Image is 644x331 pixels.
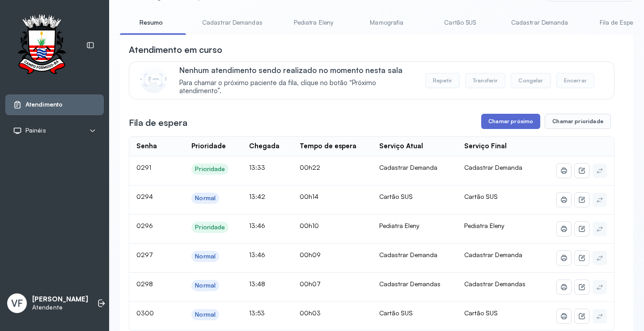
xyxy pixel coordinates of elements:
[300,142,356,150] div: Tempo de espera
[429,15,491,30] a: Cartão SUS
[379,163,450,172] div: Cadastrar Demanda
[300,222,319,229] span: 00h10
[120,15,182,30] a: Resumo
[249,142,280,150] div: Chegada
[300,163,320,171] span: 00h22
[136,222,153,229] span: 0296
[282,15,345,30] a: Pediatra Eleny
[136,142,157,150] div: Senha
[465,73,506,88] button: Transferir
[129,43,222,56] h3: Atendimento em curso
[25,127,46,134] span: Painéis
[195,311,216,318] div: Normal
[195,282,216,289] div: Normal
[9,14,74,77] img: Logotipo do estabelecimento
[511,73,551,88] button: Congelar
[129,116,187,129] h3: Fila de espera
[464,163,522,171] span: Cadastrar Demanda
[136,280,153,288] span: 0298
[481,114,540,129] button: Chamar próximo
[300,193,318,200] span: 00h14
[249,193,265,200] span: 13:42
[502,15,577,30] a: Cadastrar Demanda
[193,15,271,30] a: Cadastrar Demandas
[136,309,154,317] span: 0300
[249,251,265,258] span: 13:46
[179,79,416,96] span: Para chamar o próximo paciente da fila, clique no botão “Próximo atendimento”.
[136,193,153,200] span: 0294
[556,73,594,88] button: Encerrar
[464,193,498,200] span: Cartão SUS
[191,142,226,150] div: Prioridade
[379,309,450,317] div: Cartão SUS
[464,251,522,258] span: Cadastrar Demanda
[136,163,151,171] span: 0291
[300,309,321,317] span: 00h03
[464,309,498,317] span: Cartão SUS
[25,101,63,108] span: Atendimento
[249,280,265,288] span: 13:48
[195,165,225,173] div: Prioridade
[464,222,504,229] span: Pediatra Eleny
[249,222,265,229] span: 13:46
[195,253,216,260] div: Normal
[195,224,225,231] div: Prioridade
[195,194,216,202] div: Normal
[379,222,450,230] div: Pediatra Eleny
[425,73,460,88] button: Repetir
[379,193,450,201] div: Cartão SUS
[464,280,525,288] span: Cadastrar Demandas
[300,251,321,258] span: 00h09
[13,100,96,109] a: Atendimento
[464,142,507,150] div: Serviço Final
[545,114,611,129] button: Chamar prioridade
[356,15,418,30] a: Mamografia
[379,251,450,259] div: Cadastrar Demanda
[32,295,88,304] p: [PERSON_NAME]
[300,280,321,288] span: 00h07
[379,142,423,150] div: Serviço Atual
[249,163,265,171] span: 13:33
[32,304,88,311] p: Atendente
[136,251,153,258] span: 0297
[379,280,450,288] div: Cadastrar Demandas
[179,65,416,75] p: Nenhum atendimento sendo realizado no momento nesta sala
[249,309,265,317] span: 13:53
[140,66,167,93] img: Imagem de CalloutCard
